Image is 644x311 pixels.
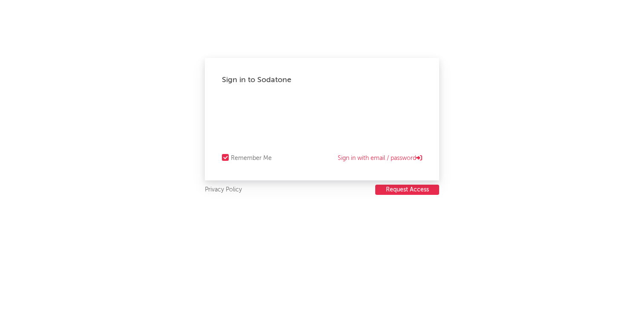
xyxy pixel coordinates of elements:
div: Remember Me [231,153,272,163]
div: Sign in to Sodatone [222,75,422,85]
a: Request Access [375,185,439,195]
a: Sign in with email / password [338,153,422,163]
button: Request Access [375,185,439,195]
a: Privacy Policy [205,185,242,195]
